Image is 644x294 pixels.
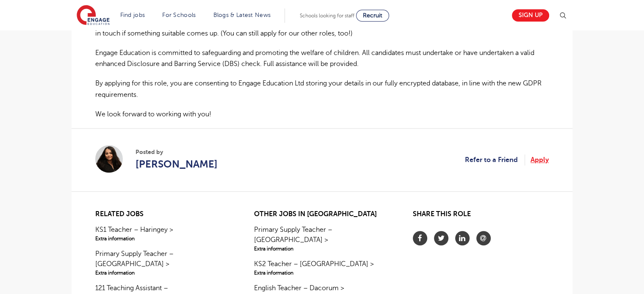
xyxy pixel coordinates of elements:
[356,10,389,22] a: Recruit
[95,210,231,218] h2: Related jobs
[162,12,196,18] a: For Schools
[254,259,390,277] a: KS2 Teacher – [GEOGRAPHIC_DATA] >Extra information
[95,78,549,100] p: By applying for this role, you are consenting to Engage Education Ltd storing your details in our...
[465,154,525,165] a: Refer to a Friend
[531,154,549,165] a: Apply
[254,269,390,277] span: Extra information
[254,225,390,253] a: Primary Supply Teacher – [GEOGRAPHIC_DATA] >Extra information
[300,13,354,19] span: Schools looking for staff
[135,157,218,172] a: [PERSON_NAME]
[95,235,231,242] span: Extra information
[120,12,145,18] a: Find jobs
[95,225,231,242] a: KS1 Teacher – Haringey >Extra information
[95,249,231,277] a: Primary Supply Teacher – [GEOGRAPHIC_DATA] >Extra information
[135,148,218,157] span: Posted by
[413,210,549,223] h2: Share this role
[95,109,549,120] p: We look forward to working with you!
[254,245,390,253] span: Extra information
[363,12,382,19] span: Recruit
[254,210,390,218] h2: Other jobs in [GEOGRAPHIC_DATA]
[95,47,549,70] p: Engage Education is committed to safeguarding and promoting the welfare of children. All candidat...
[512,9,549,22] a: Sign up
[95,269,231,277] span: Extra information
[213,12,271,18] a: Blogs & Latest News
[77,5,110,26] img: Engage Education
